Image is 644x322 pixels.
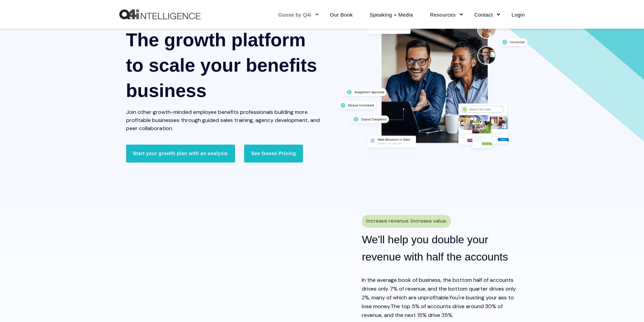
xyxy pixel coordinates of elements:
[366,216,447,226] span: Increase revenue. Increase value.
[244,145,303,162] a: See Goose Pricing
[362,231,525,266] h2: We'll help you double your revenue with half the accounts
[362,303,503,319] span: The top 5% of accounts drive around 30% of revenue, and the next 15% drive 35%.
[126,145,235,162] a: Start your growth plan with an analysis
[119,9,200,20] img: Q4intelligence, LLC logo
[362,276,363,283] span: I
[126,29,317,101] span: The growth platform to scale your benefits business
[334,2,532,153] img: Two professionals working together at a desk surrounded by graphics displaying different features...
[362,276,516,301] span: n the average book of business, the bottom half of accounts drives only 7% of revenue, and the bo...
[126,108,320,132] span: Join other growth-minded employee benefits professionals building more profitable businesses thro...
[119,9,200,20] a: Back to Home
